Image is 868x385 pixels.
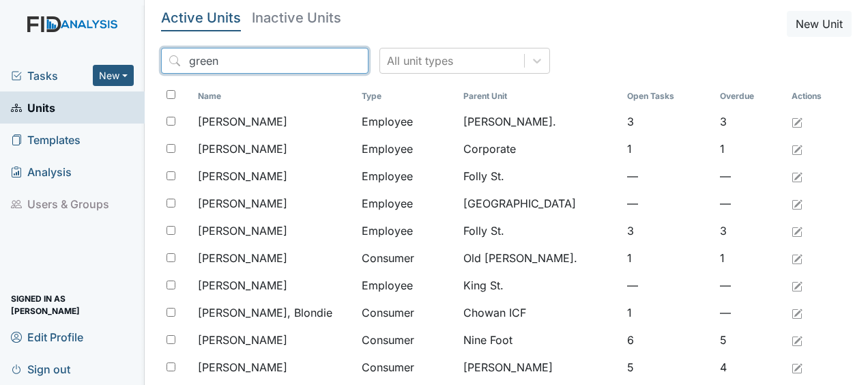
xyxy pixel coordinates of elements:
[714,135,787,162] td: 1
[714,217,787,244] td: 3
[792,141,802,157] a: Edit
[161,11,241,25] h5: Active Units
[622,162,714,190] td: —
[714,326,787,354] td: 5
[167,90,175,99] input: Toggle All Rows Selected
[458,272,622,299] td: King St.
[714,190,787,217] td: —
[356,135,458,162] td: Employee
[458,190,622,217] td: [GEOGRAPHIC_DATA]
[458,354,622,381] td: [PERSON_NAME]
[356,217,458,244] td: Employee
[192,85,356,108] th: Toggle SortBy
[787,11,852,37] button: New Unit
[714,162,787,190] td: —
[622,244,714,272] td: 1
[198,250,287,266] span: [PERSON_NAME]
[622,217,714,244] td: 3
[198,277,287,294] span: [PERSON_NAME]
[792,223,802,239] a: Edit
[714,272,787,299] td: —
[458,162,622,190] td: Folly St.
[198,113,287,130] span: [PERSON_NAME]
[622,85,714,108] th: Toggle SortBy
[792,359,802,375] a: Edit
[714,244,787,272] td: 1
[458,299,622,326] td: Chowan ICF
[356,190,458,217] td: Employee
[11,326,83,347] span: Edit Profile
[198,141,287,157] span: [PERSON_NAME]
[458,244,622,272] td: Old [PERSON_NAME].
[792,304,802,321] a: Edit
[356,299,458,326] td: Consumer
[198,304,332,321] span: [PERSON_NAME], Blondie
[458,326,622,354] td: Nine Foot
[11,68,93,84] a: Tasks
[622,135,714,162] td: 1
[792,332,802,348] a: Edit
[198,223,287,239] span: [PERSON_NAME]
[714,299,787,326] td: —
[792,250,802,266] a: Edit
[11,358,70,380] span: Sign out
[792,168,802,184] a: Edit
[11,97,55,118] span: Units
[198,359,287,375] span: [PERSON_NAME]
[714,108,787,135] td: 3
[198,195,287,212] span: [PERSON_NAME]
[356,354,458,381] td: Consumer
[792,195,802,212] a: Edit
[622,272,714,299] td: —
[622,190,714,217] td: —
[198,168,287,184] span: [PERSON_NAME]
[356,326,458,354] td: Consumer
[458,85,622,108] th: Toggle SortBy
[252,11,341,25] h5: Inactive Units
[622,299,714,326] td: 1
[714,85,787,108] th: Toggle SortBy
[11,161,72,182] span: Analysis
[356,85,458,108] th: Toggle SortBy
[93,65,134,86] button: New
[714,354,787,381] td: 4
[458,217,622,244] td: Folly St.
[792,277,802,294] a: Edit
[387,53,453,69] div: All unit types
[11,129,81,150] span: Templates
[792,113,802,130] a: Edit
[356,244,458,272] td: Consumer
[458,108,622,135] td: [PERSON_NAME].
[622,108,714,135] td: 3
[11,294,134,315] span: Signed in as [PERSON_NAME]
[356,108,458,135] td: Employee
[161,48,368,74] input: Search...
[622,354,714,381] td: 5
[356,272,458,299] td: Employee
[198,332,287,348] span: [PERSON_NAME]
[786,85,852,108] th: Actions
[622,326,714,354] td: 6
[458,135,622,162] td: Corporate
[356,162,458,190] td: Employee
